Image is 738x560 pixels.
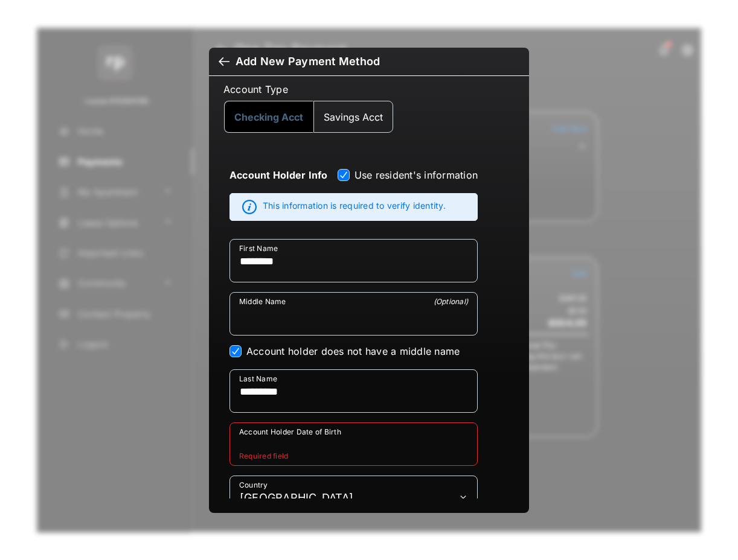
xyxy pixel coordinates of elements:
button: Checking Acct [224,101,313,133]
div: payment_method_screening[postal_addresses][country] [229,476,478,519]
span: This information is required to verify identity. [263,200,446,214]
label: Account Type [223,83,515,95]
label: Use resident's information [355,169,478,181]
button: Savings Acct [313,101,393,133]
div: Add New Payment Method [236,55,380,68]
strong: Account Holder Info [229,169,328,203]
label: Account holder does not have a middle name [246,345,460,357]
